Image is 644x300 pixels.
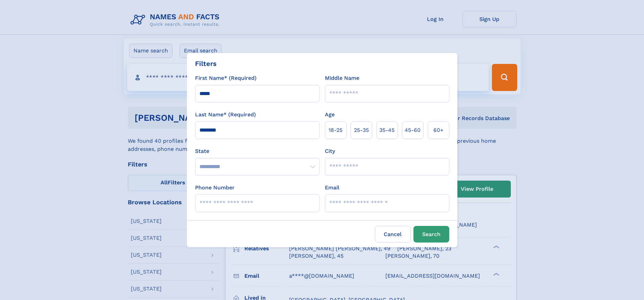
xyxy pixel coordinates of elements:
label: Age [325,111,335,119]
label: Email [325,184,339,192]
label: Middle Name [325,74,359,82]
label: State [195,147,319,155]
div: Filters [195,59,217,69]
label: First Name* (Required) [195,74,257,82]
span: 45‑60 [405,126,421,134]
label: City [325,147,335,155]
span: 18‑25 [329,126,342,134]
button: Search [413,226,449,243]
span: 60+ [433,126,444,134]
span: 25‑35 [354,126,369,134]
span: 35‑45 [379,126,395,134]
label: Cancel [375,226,411,243]
label: Phone Number [195,184,235,192]
label: Last Name* (Required) [195,111,256,119]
